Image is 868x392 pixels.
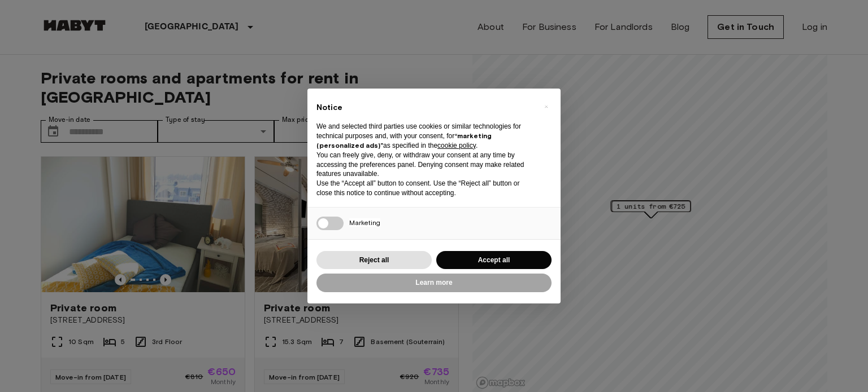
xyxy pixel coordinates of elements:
a: cookie policy [437,142,476,149]
span: × [544,100,548,113]
button: Reject all [316,251,432,270]
span: Marketing [349,218,380,227]
p: You can freely give, deny, or withdraw your consent at any time by accessing the preferences pane... [316,151,533,179]
strong: “marketing (personalized ads)” [316,131,492,149]
button: Close this notice [537,98,555,116]
button: Accept all [436,251,552,270]
p: We and selected third parties use cookies or similar technologies for technical purposes and, wit... [316,122,533,150]
button: Learn more [316,274,552,292]
p: Use the “Accept all” button to consent. Use the “Reject all” button or close this notice to conti... [316,179,533,198]
h2: Notice [316,102,533,113]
